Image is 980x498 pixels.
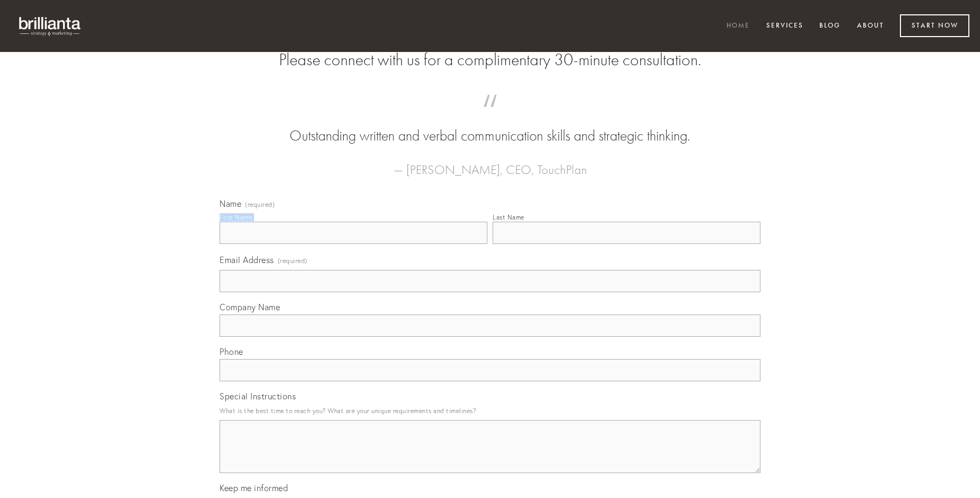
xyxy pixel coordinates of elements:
[850,18,891,35] a: About
[278,254,308,268] span: (required)
[220,255,274,265] span: Email Address
[220,213,252,221] div: First Name
[237,146,743,180] figcaption: — [PERSON_NAME], CEO, TouchPlan
[220,302,280,312] span: Company Name
[493,213,524,221] div: Last Name
[220,346,243,357] span: Phone
[11,11,90,41] img: brillianta - research, strategy, marketing
[220,198,241,209] span: Name
[812,18,847,35] a: Blog
[720,18,757,35] a: Home
[759,18,810,35] a: Services
[220,483,288,493] span: Keep me informed
[237,105,743,126] span: “
[220,50,760,70] h2: Please connect with us for a complimentary 30-minute consultation.
[245,202,275,208] span: (required)
[220,404,760,418] p: What is the best time to reach you? What are your unique requirements and timelines?
[220,391,296,401] span: Special Instructions
[900,14,969,37] a: Start Now
[237,105,743,146] blockquote: Outstanding written and verbal communication skills and strategic thinking.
